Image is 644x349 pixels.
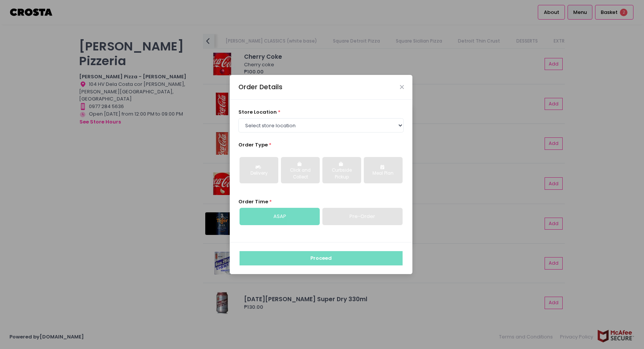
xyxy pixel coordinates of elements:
[238,198,268,205] span: Order Time
[238,108,277,116] span: store location
[245,170,273,177] div: Delivery
[240,251,403,265] button: Proceed
[238,82,282,92] div: Order Details
[238,141,268,148] span: Order Type
[369,170,397,177] div: Meal Plan
[286,167,314,180] div: Click and Collect
[400,85,404,89] button: Close
[328,167,356,180] div: Curbside Pickup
